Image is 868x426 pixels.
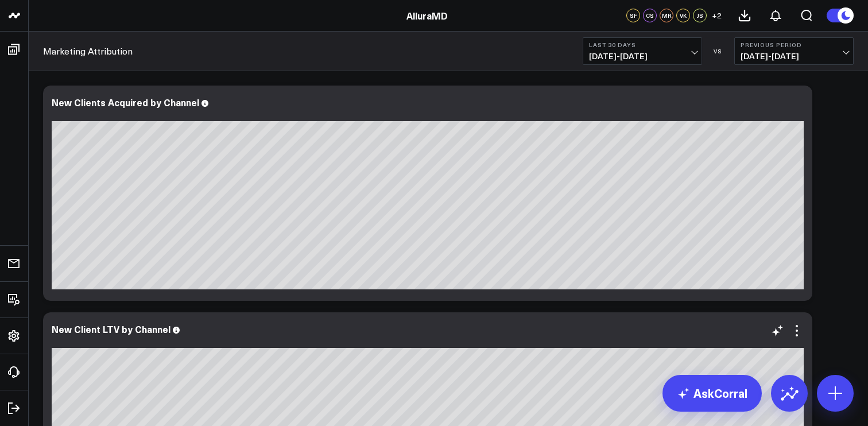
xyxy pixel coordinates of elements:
span: [DATE] - [DATE] [741,52,847,61]
div: SF [626,9,640,22]
a: Marketing Attribution [43,45,133,57]
b: Previous Period [741,41,847,48]
button: +2 [710,9,723,22]
span: [DATE] - [DATE] [589,52,696,61]
span: + 2 [712,11,722,20]
div: VS [708,48,728,55]
div: MR [660,9,673,22]
button: Last 30 Days[DATE]-[DATE] [583,37,702,65]
b: Last 30 Days [589,41,696,48]
div: VK [676,9,690,22]
a: AskCorral [662,375,762,412]
div: New Client LTV by Channel [52,323,170,335]
a: AlluraMD [406,9,448,22]
div: CS [643,9,657,22]
div: New Clients Acquired by Channel [52,96,199,109]
button: Previous Period[DATE]-[DATE] [734,37,854,65]
div: JS [693,9,707,22]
